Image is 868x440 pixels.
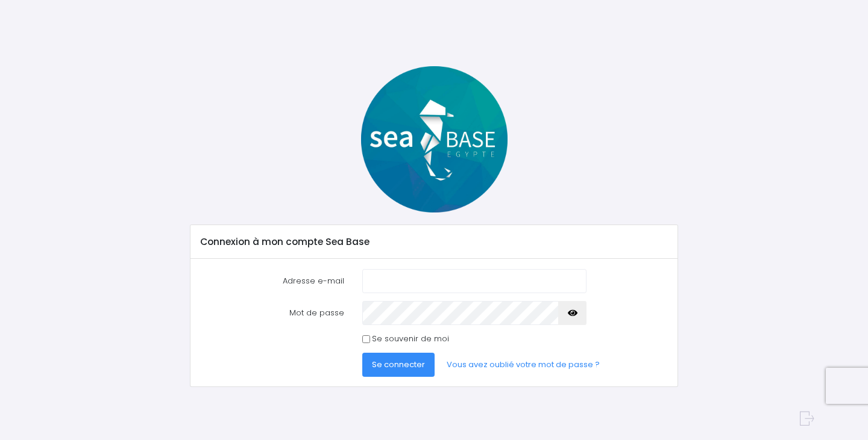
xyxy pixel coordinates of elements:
label: Adresse e-mail [191,269,353,293]
label: Se souvenir de moi [372,333,449,345]
a: Vous avez oublié votre mot de passe ? [437,353,609,377]
span: Se connecter [372,359,425,370]
label: Mot de passe [191,301,353,325]
button: Se connecter [362,353,435,377]
div: Connexion à mon compte Sea Base [190,225,678,259]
